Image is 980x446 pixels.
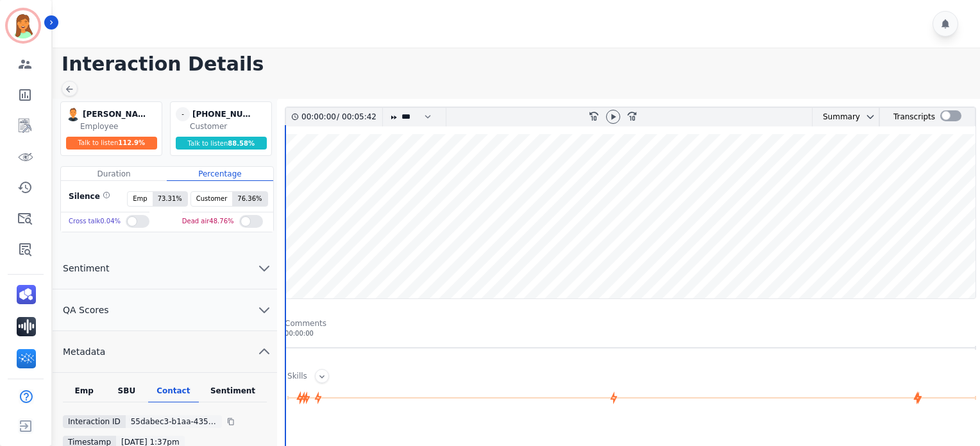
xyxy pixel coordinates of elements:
span: 76.36 % [232,192,267,206]
div: Comments [285,318,976,329]
span: Metadata [53,345,115,358]
span: - [176,107,190,121]
button: QA Scores chevron down [53,289,277,331]
div: SBU [105,386,148,402]
div: Employee [80,121,159,132]
img: Bordered avatar [8,10,38,41]
div: Transcripts [893,108,935,126]
div: Emp [63,386,105,402]
span: Customer [191,192,233,206]
div: 55dabec3-b1aa-4354-ae27-988dcb7ed9a4 [126,415,222,428]
div: Sentiment [199,386,267,402]
span: Sentiment [53,262,119,275]
h1: Interaction Details [62,53,980,76]
div: Talk to listen [66,137,157,150]
span: 112.9 % [118,139,145,146]
div: Dead air 48.76 % [182,212,234,231]
span: 88.58 % [228,140,255,147]
div: Interaction ID [63,415,126,428]
div: 00:05:42 [339,108,375,126]
span: 73.31 % [153,192,187,206]
div: Summary [813,108,860,126]
span: Emp [128,192,152,206]
div: Cross talk 0.04 % [69,212,121,231]
button: Metadata chevron up [53,331,277,373]
div: [PHONE_NUMBER] [192,107,257,121]
div: Contact [148,386,199,402]
div: 00:00:00 [285,329,976,338]
div: Percentage [167,167,273,181]
div: Duration [61,167,167,181]
div: [PERSON_NAME] [83,107,147,121]
svg: chevron down [257,261,272,276]
span: QA Scores [53,304,119,316]
div: Skills [287,371,307,383]
svg: chevron down [257,302,272,318]
div: Customer [190,121,269,132]
svg: chevron down [865,112,875,122]
button: Sentiment chevron down [53,248,277,289]
div: 00:00:00 [301,108,337,126]
div: Silence [66,191,110,207]
div: / [301,108,380,126]
button: chevron down [860,112,875,122]
div: Talk to listen [176,137,267,150]
svg: chevron up [257,344,272,359]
